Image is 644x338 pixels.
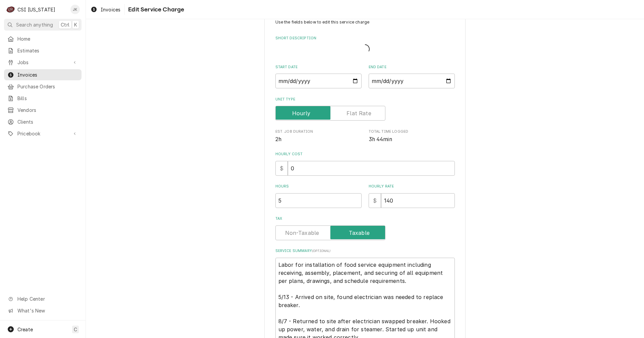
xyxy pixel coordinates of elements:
[369,129,455,134] span: Total Time Logged
[275,74,362,88] input: yyyy-mm-dd
[4,104,82,116] a: Vendors
[275,216,455,221] label: Tax
[369,74,455,88] input: yyyy-mm-dd
[126,5,184,14] span: Edit Service Charge
[70,5,80,14] div: Jeff Kuehl's Avatar
[17,118,78,125] span: Clients
[4,33,82,44] a: Home
[369,135,455,143] span: Total Time Logged
[275,152,455,175] div: Hourly Cost
[275,19,455,25] p: Use the fields below to edit this service charge
[17,83,78,90] span: Purchase Orders
[275,216,455,240] div: Tax
[17,95,78,102] span: Bills
[275,129,362,143] div: Est. Job Duration
[4,116,82,127] a: Clients
[17,59,68,66] span: Jobs
[275,65,362,70] label: Start Date
[101,6,120,13] span: Invoices
[6,5,15,14] div: C
[369,129,455,143] div: Total Time Logged
[275,65,362,88] div: Start Date
[70,5,80,14] div: JK
[275,152,455,157] label: Hourly Cost
[275,184,362,208] div: [object Object]
[17,47,78,54] span: Estimates
[369,184,455,208] div: [object Object]
[275,184,362,189] label: Hours
[17,307,77,314] span: What's New
[6,5,15,14] div: CSI Kentucky's Avatar
[369,65,455,88] div: End Date
[17,35,78,42] span: Home
[275,135,362,143] span: Est. Job Duration
[4,81,82,92] a: Purchase Orders
[275,97,455,102] label: Unit Type
[16,21,53,28] span: Search anything
[275,36,455,56] div: Short Description
[369,65,455,70] label: End Date
[17,295,77,302] span: Help Center
[61,21,69,28] span: Ctrl
[17,71,78,78] span: Invoices
[17,130,68,137] span: Pricebook
[74,326,77,333] span: C
[17,6,55,13] div: CSI [US_STATE]
[17,107,78,114] span: Vendors
[275,97,455,121] div: Unit Type
[360,42,370,56] span: Loading...
[369,136,392,142] span: 3h 44min
[4,93,82,104] a: Bills
[275,136,281,142] span: 2h
[4,305,82,316] a: Go to What's New
[312,249,331,253] span: ( optional )
[88,4,123,15] a: Invoices
[275,129,362,134] span: Est. Job Duration
[4,57,82,68] a: Go to Jobs
[369,184,455,189] label: Hourly Rate
[275,248,455,254] label: Service Summary
[275,161,288,176] div: $
[4,69,82,80] a: Invoices
[17,327,33,332] span: Create
[4,293,82,304] a: Go to Help Center
[369,193,381,208] div: $
[4,128,82,139] a: Go to Pricebook
[4,19,82,31] button: Search anythingCtrlK
[4,45,82,56] a: Estimates
[74,21,77,28] span: K
[275,36,455,41] label: Short Description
